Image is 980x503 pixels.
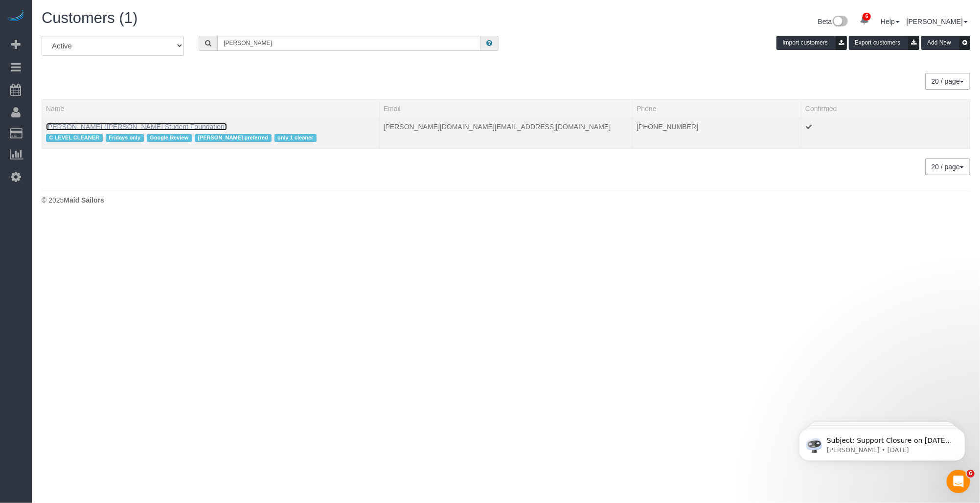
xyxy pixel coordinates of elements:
[967,470,975,478] span: 6
[926,73,970,90] nav: Pagination navigation
[195,134,272,142] span: [PERSON_NAME] preferred
[633,117,801,148] td: Phone
[776,36,847,50] button: Import customers
[832,16,848,28] img: New interface
[925,159,970,175] button: 20 / page
[818,18,848,25] a: Beta
[42,99,380,117] th: Name
[907,18,968,25] a: [PERSON_NAME]
[849,36,919,50] button: Export customers
[42,9,137,26] span: Customers (1)
[784,408,980,477] iframe: Intercom notifications message
[379,117,632,148] td: Email
[147,134,192,142] span: Google Review
[881,18,900,25] a: Help
[42,117,380,148] td: Name
[863,13,871,21] span: 6
[947,470,970,493] iframe: Intercom live chat
[926,159,970,175] nav: Pagination navigation
[6,10,25,23] img: Automaid Logo
[921,36,970,50] button: Add New
[855,10,874,31] a: 6
[217,36,480,51] input: Search customers ...
[42,195,970,205] div: © 2025
[801,99,970,117] th: Confirmed
[46,134,103,142] span: C LEVEL CLEANER
[633,99,801,117] th: Phone
[274,134,317,142] span: only 1 cleaner
[379,99,632,117] th: Email
[46,132,375,144] div: Tags
[106,134,144,142] span: Fridays only
[64,196,104,204] strong: Maid Sailors
[801,117,970,148] td: Confirmed
[46,123,227,131] a: [PERSON_NAME] ([PERSON_NAME] Student Foundation)
[925,73,970,90] button: 20 / page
